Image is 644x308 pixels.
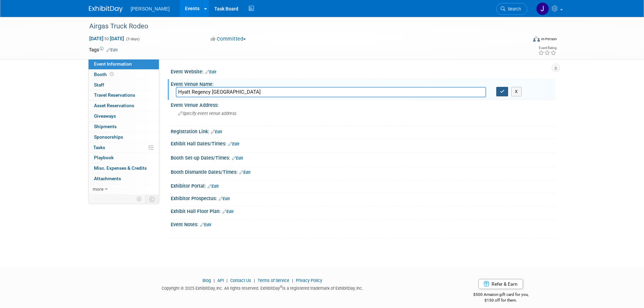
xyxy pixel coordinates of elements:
[145,195,159,204] td: Toggle Event Tabs
[125,37,140,41] span: (3 days)
[134,195,145,204] td: Personalize Event Tab Strip
[109,72,115,77] span: Booth not reserved yet
[89,184,159,194] a: more
[290,278,295,283] span: |
[89,6,123,13] img: ExhibitDay
[89,80,159,90] a: Staff
[211,129,222,134] a: Edit
[89,284,436,291] div: Copyright © 2025 ExhibitDay, Inc. All rights reserved. ExhibitDay is a registered trademark of Ex...
[94,176,121,181] span: Attachments
[131,6,170,11] span: [PERSON_NAME]
[94,72,115,77] span: Booth
[171,79,555,88] div: Event Venue Name:
[171,139,555,147] div: Exhibit Hall Dates/Times:
[89,90,159,100] a: Travel Reservations
[171,67,555,75] div: Event Website:
[103,36,110,41] span: to
[230,278,251,283] a: Contact Us
[533,36,540,42] img: Format-Inperson.png
[171,167,555,176] div: Booth Dismantle Dates/Times:
[93,145,105,150] span: Tasks
[222,209,234,214] a: Edit
[94,82,104,88] span: Staff
[487,35,557,45] div: Event Format
[94,61,132,67] span: Event Information
[171,193,555,202] div: Exhibitor Prospectus:
[89,153,159,163] a: Playbook
[89,46,118,53] td: Tags
[89,174,159,184] a: Attachments
[505,6,521,11] span: Search
[171,206,555,215] div: Exhibit Hall Floor Plan:
[94,134,123,140] span: Sponsorships
[94,155,114,160] span: Playbook
[232,156,243,161] a: Edit
[93,186,103,192] span: more
[89,143,159,153] a: Tasks
[89,163,159,173] a: Misc. Expenses & Credits
[89,122,159,132] a: Shipments
[171,181,555,190] div: Exhibitor Portal:
[538,46,556,50] div: Event Rating
[536,2,549,15] img: Jerrod Ousley
[89,35,124,42] span: [DATE] [DATE]
[478,279,523,289] a: Refer & Earn
[89,101,159,111] a: Asset Reservations
[258,278,289,283] a: Terms of Service
[89,132,159,142] a: Sponsorships
[239,170,251,175] a: Edit
[217,278,224,283] a: API
[94,124,117,129] span: Shipments
[89,59,159,69] a: Event Information
[87,20,517,32] div: Airgas Truck Rodeo
[208,35,248,43] button: Committed
[446,298,555,303] div: $150 off for them.
[208,184,219,189] a: Edit
[89,111,159,121] a: Giveaways
[171,126,555,135] div: Registration Link:
[94,103,134,108] span: Asset Reservations
[171,153,555,162] div: Booth Set-up Dates/Times:
[212,278,216,283] span: |
[200,222,211,227] a: Edit
[252,278,257,283] span: |
[205,70,216,74] a: Edit
[446,287,555,303] div: $500 Amazon gift card for you,
[94,113,116,119] span: Giveaways
[219,196,230,201] a: Edit
[296,278,322,283] a: Privacy Policy
[496,3,527,15] a: Search
[228,142,239,146] a: Edit
[511,87,522,96] button: X
[94,92,135,98] span: Travel Reservations
[541,37,557,42] div: In-Person
[225,278,229,283] span: |
[280,285,282,289] sup: ®
[94,165,147,171] span: Misc. Expenses & Credits
[178,111,236,116] span: Specify event venue address
[171,100,555,109] div: Event Venue Address:
[106,48,118,52] a: Edit
[171,219,555,228] div: Event Notes:
[202,278,211,283] a: Blog
[89,70,159,80] a: Booth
